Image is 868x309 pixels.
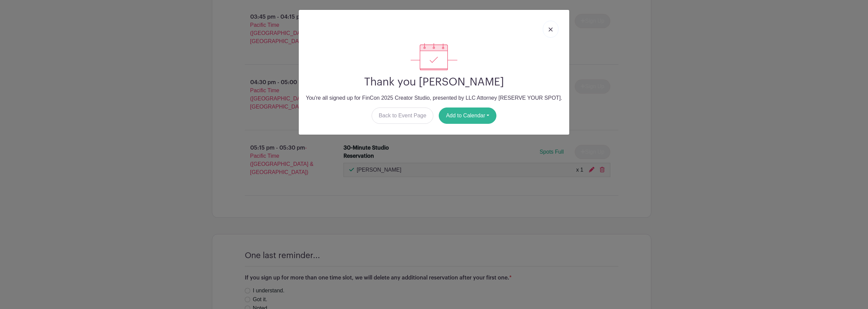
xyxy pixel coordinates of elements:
[304,94,564,102] p: You're all signed up for FinCon 2025 Creator Studio, presented by LLC Attorney [RESERVE YOUR SPOT].
[439,108,496,124] button: Add to Calendar
[411,43,457,70] img: signup_complete-c468d5dda3e2740ee63a24cb0ba0d3ce5d8a4ecd24259e683200fb1569d990c8.svg
[549,27,553,32] img: close_button-5f87c8562297e5c2d7936805f587ecaba9071eb48480494691a3f1689db116b3.svg
[372,108,434,124] a: Back to Event Page
[304,76,564,89] h2: Thank you [PERSON_NAME]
